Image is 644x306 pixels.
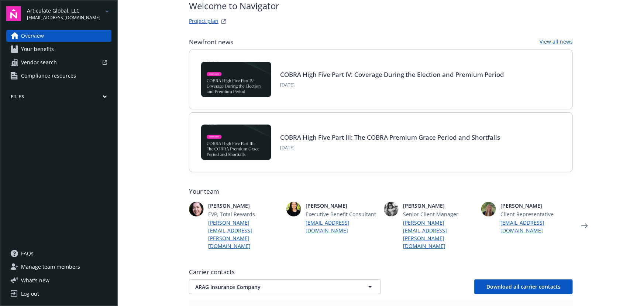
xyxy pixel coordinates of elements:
[103,7,111,16] a: arrowDropDown
[189,187,573,196] span: Your team
[21,261,80,273] span: Manage team members
[21,248,34,259] span: FAQs
[280,133,500,142] a: COBRA High Five Part III: The COBRA Premium Grace Period and Shortfalls
[486,283,561,290] span: Download all carrier contacts
[579,220,590,232] a: Next
[208,202,280,210] span: [PERSON_NAME]
[6,43,111,55] a: Your benefits
[280,70,504,79] a: COBRA High Five Part IV: Coverage During the Election and Premium Period
[27,7,100,14] span: Articulate Global, LLC
[6,248,111,259] a: FAQs
[306,210,378,218] span: Executive Benefit Consultant
[27,6,111,21] button: Articulate Global, LLC[EMAIL_ADDRESS][DOMAIN_NAME]arrowDropDown
[208,210,280,218] span: EVP, Total Rewards
[6,261,111,273] a: Manage team members
[189,202,204,217] img: photo
[6,70,111,82] a: Compliance resources
[6,276,61,284] button: What's new
[306,202,378,210] span: [PERSON_NAME]
[403,219,475,250] a: [PERSON_NAME][EMAIL_ADDRESS][PERSON_NAME][DOMAIN_NAME]
[403,210,475,218] span: Senior Client Manager
[474,279,573,294] button: Download all carrier contacts
[208,219,280,250] a: [PERSON_NAME][EMAIL_ADDRESS][PERSON_NAME][DOMAIN_NAME]
[306,219,378,234] a: [EMAIL_ADDRESS][DOMAIN_NAME]
[21,276,49,284] span: What ' s new
[189,17,218,26] a: Project plan
[27,14,100,21] span: [EMAIL_ADDRESS][DOMAIN_NAME]
[189,268,573,276] span: Carrier contacts
[481,202,496,217] img: photo
[280,144,500,151] span: [DATE]
[21,70,76,82] span: Compliance resources
[280,82,504,88] span: [DATE]
[6,30,111,42] a: Overview
[21,43,54,55] span: Your benefits
[219,17,228,26] a: projectPlanWebsite
[201,62,271,97] img: BLOG-Card Image - Compliance - COBRA High Five Pt 4 - 09-04-25.jpg
[286,202,301,217] img: photo
[500,210,573,218] span: Client Representative
[384,202,399,217] img: photo
[21,288,39,300] div: Log out
[540,38,573,47] a: View all news
[6,93,111,103] button: Files
[500,219,573,234] a: [EMAIL_ADDRESS][DOMAIN_NAME]
[189,279,381,294] button: ARAG Insurance Company
[195,283,349,291] span: ARAG Insurance Company
[201,125,271,160] img: BLOG-Card Image - Compliance - COBRA High Five Pt 3 - 09-03-25.jpg
[21,57,57,68] span: Vendor search
[6,6,21,21] img: navigator-logo.svg
[6,57,111,68] a: Vendor search
[403,202,475,210] span: [PERSON_NAME]
[21,30,44,42] span: Overview
[500,202,573,210] span: [PERSON_NAME]
[189,38,233,47] span: Newfront news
